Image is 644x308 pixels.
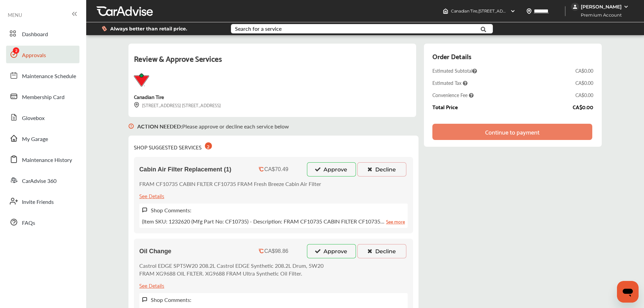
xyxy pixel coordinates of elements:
[307,162,356,176] button: Approve
[139,191,164,200] div: See Details
[6,67,79,84] a: Maintenance Schedule
[6,109,79,126] a: Glovebox
[22,30,48,39] span: Dashboard
[151,296,191,304] label: Shop Comments:
[22,93,65,102] span: Membership Card
[102,26,107,31] img: dollor_label_vector.a70140d1.svg
[6,171,79,189] a: CarAdvise 360
[134,141,212,151] div: SHOP SUGGESTED SERVICES
[581,4,622,10] div: [PERSON_NAME]
[575,79,593,86] div: CA$0.00
[22,72,76,81] span: Maintenance Schedule
[6,25,79,42] a: Dashboard
[139,281,164,290] div: See Details
[386,217,405,225] a: See more
[264,248,288,254] div: CA$98.86
[565,6,566,16] img: header-divider.bc55588e.svg
[510,8,516,14] img: header-down-arrow.9dd2ce7d.svg
[6,129,79,147] a: My Garage
[526,8,532,14] img: location_vector.a44bc228.svg
[6,88,79,105] a: Membership Card
[432,104,458,110] div: Total Price
[573,104,593,110] div: CA$0.00
[264,166,288,172] div: CA$70.49
[137,122,182,130] b: ACTION NEEDED :
[623,4,629,9] img: WGsFRI8htEPBVLJbROoPRyZpYNWhNONpIPPETTm6eUC0GeLEiAAAAAElFTkSuQmCC
[432,92,474,98] span: Convenience Fee
[6,192,79,210] a: Invite Friends
[432,79,468,86] span: Estimated Tax
[134,73,149,87] img: logo-canadian-tire.png
[134,92,164,101] div: Canadian Tire
[6,150,79,168] a: Maintenance History
[432,67,477,74] span: Estimated Subtotal
[432,50,471,62] div: Order Details
[575,67,593,74] div: CA$0.00
[485,128,540,135] div: Continue to payment
[22,156,72,165] span: Maintenance History
[6,213,79,231] a: FAQs
[22,219,35,228] span: FAQs
[142,297,147,303] img: svg+xml;base64,PHN2ZyB3aWR0aD0iMTYiIGhlaWdodD0iMTciIHZpZXdCb3g9IjAgMCAxNiAxNyIgZmlsbD0ibm9uZSIgeG...
[22,198,54,207] span: Invite Friends
[6,46,79,63] a: Approvals
[142,217,405,225] p: (Item SKU: 1232620 (Mfg Part No: CF10735) - Description: FRAM CF10735 CABIN FILTER CF10735…
[137,122,289,130] p: Please approve or decline each service below
[139,180,321,188] p: FRAM CF10735 CABIN FILTER CF10735 FRAM Fresh Breeze Cabin Air Filter
[572,11,627,19] span: Premium Account
[617,281,639,303] iframe: Button to launch messaging window
[128,117,134,136] img: svg+xml;base64,PHN2ZyB3aWR0aD0iMTYiIGhlaWdodD0iMTciIHZpZXdCb3g9IjAgMCAxNiAxNyIgZmlsbD0ibm9uZSIgeG...
[139,248,171,255] span: Oil Change
[22,177,56,186] span: CarAdvise 360
[8,12,22,18] span: MENU
[205,142,212,149] div: 2
[142,207,147,213] img: svg+xml;base64,PHN2ZyB3aWR0aD0iMTYiIGhlaWdodD0iMTciIHZpZXdCb3g9IjAgMCAxNiAxNyIgZmlsbD0ibm9uZSIgeG...
[134,52,411,73] div: Review & Approve Services
[22,51,46,60] span: Approvals
[139,166,231,173] span: Cabin Air Filter Replacement (1)
[571,3,579,11] img: jVpblrzwTbfkPYzPPzSLxeg0AAAAASUVORK5CYII=
[151,206,191,214] label: Shop Comments:
[451,8,592,14] span: Canadian Tire , [STREET_ADDRESS] ST. [GEOGRAPHIC_DATA] , ON L2T 2L5
[139,269,324,277] p: FRAM XG9688 OIL FILTER. XG9688 FRAM Ultra Synthetic Oil Filter.
[307,244,356,258] button: Approve
[139,262,324,269] p: Castrol EDGE SPT5W20 208.2L Castrol EDGE Synthetic 208.2L Drum, 5W20
[235,26,282,31] div: Search for a service
[22,135,48,144] span: My Garage
[134,102,139,108] img: svg+xml;base64,PHN2ZyB3aWR0aD0iMTYiIGhlaWdodD0iMTciIHZpZXdCb3g9IjAgMCAxNiAxNyIgZmlsbD0ibm9uZSIgeG...
[357,162,406,176] button: Decline
[357,244,406,258] button: Decline
[134,101,221,109] div: [STREET_ADDRESS] [STREET_ADDRESS]
[110,26,187,31] span: Always better than retail price.
[575,92,593,98] div: CA$0.00
[443,8,448,14] img: header-home-logo.8d720a4f.svg
[22,114,45,123] span: Glovebox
